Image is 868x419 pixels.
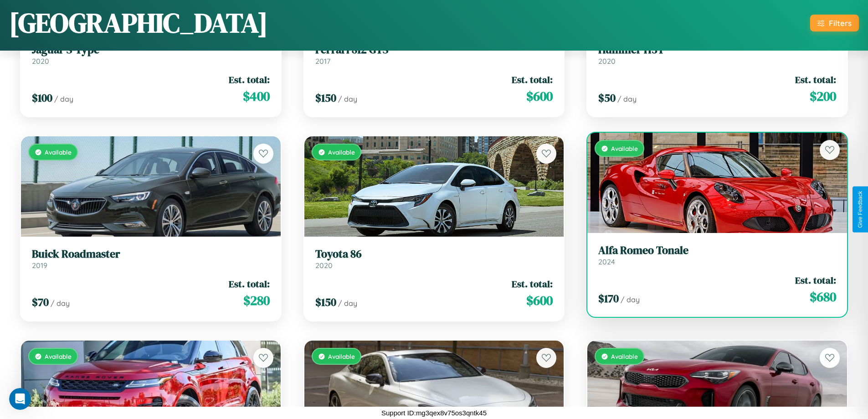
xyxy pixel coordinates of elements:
span: Available [45,352,72,360]
p: Support ID: mg3qex8v75os3qntk45 [381,407,487,419]
span: 2017 [315,57,330,66]
span: 2019 [32,261,47,270]
span: 2020 [32,57,49,66]
h3: Alfa Romeo Tonale [598,244,836,257]
h3: Toyota 86 [315,248,553,261]
span: Est. total: [229,73,270,86]
span: Est. total: [512,277,553,290]
span: Est. total: [795,274,836,287]
h3: Buick Roadmaster [32,248,270,261]
span: / day [338,94,357,103]
span: Available [611,352,638,360]
span: 2020 [315,261,333,270]
span: $ 70 [32,295,49,310]
span: $ 150 [315,90,336,105]
span: $ 600 [526,87,553,105]
span: Available [328,352,355,360]
a: Hummer H3T2020 [598,43,836,66]
span: / day [51,299,70,308]
span: Est. total: [229,277,270,290]
span: 2020 [598,57,616,66]
a: Buick Roadmaster2019 [32,248,270,270]
iframe: Intercom live chat [9,388,31,410]
span: / day [338,299,357,308]
span: $ 280 [243,291,270,310]
span: $ 600 [526,291,553,310]
span: Available [328,148,355,156]
a: Ferrari 812 GTS2017 [315,43,553,66]
span: / day [621,295,640,304]
span: / day [617,94,637,103]
span: $ 150 [315,295,336,310]
a: Alfa Romeo Tonale2024 [598,244,836,266]
span: $ 100 [32,90,52,105]
span: 2024 [598,257,615,266]
span: $ 400 [243,87,270,105]
h1: [GEOGRAPHIC_DATA] [9,4,268,41]
span: Est. total: [512,73,553,86]
a: Toyota 862020 [315,248,553,270]
span: $ 50 [598,90,616,105]
div: Filters [829,18,852,28]
span: $ 680 [810,288,836,306]
span: Available [611,145,638,152]
span: / day [54,94,73,103]
div: Give Feedback [857,191,863,228]
span: $ 200 [810,87,836,105]
span: $ 170 [598,291,619,306]
a: Jaguar S-Type2020 [32,43,270,66]
span: Available [45,148,72,156]
span: Est. total: [795,73,836,86]
button: Filters [810,15,859,31]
